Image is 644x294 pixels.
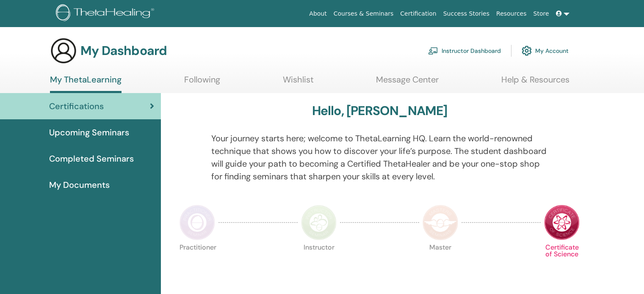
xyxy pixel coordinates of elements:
img: Practitioner [180,205,215,240]
a: Message Center [376,74,439,91]
a: My ThetaLearning [50,74,122,93]
span: My Documents [49,179,110,191]
p: Instructor [301,244,337,280]
span: Certifications [49,100,104,113]
a: Help & Resources [501,74,569,91]
img: Master [423,205,458,240]
a: Certification [397,6,439,22]
a: Courses & Seminars [330,6,397,22]
a: My Account [522,41,569,60]
h3: Hello, [PERSON_NAME] [312,103,448,118]
p: Your journey starts here; welcome to ThetaLearning HQ. Learn the world-renowned technique that sh... [211,132,548,183]
a: About [306,6,330,22]
a: Following [184,74,220,91]
p: Master [423,244,458,280]
a: Instructor Dashboard [428,41,501,60]
p: Practitioner [180,244,215,280]
img: logo.png [56,4,157,23]
img: chalkboard-teacher.svg [428,47,438,55]
h3: My Dashboard [80,43,167,58]
span: Completed Seminars [49,152,134,165]
img: Instructor [301,205,337,240]
img: generic-user-icon.jpg [50,37,77,64]
a: Success Stories [440,6,493,22]
a: Store [530,6,553,22]
p: Certificate of Science [544,244,580,280]
a: Wishlist [283,74,314,91]
img: cog.svg [522,44,532,58]
span: Upcoming Seminars [49,126,129,139]
img: Certificate of Science [544,205,580,240]
a: Resources [493,6,530,22]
